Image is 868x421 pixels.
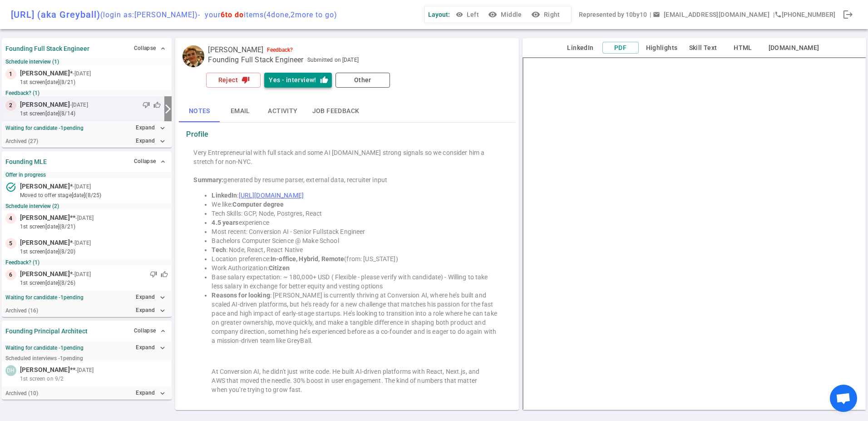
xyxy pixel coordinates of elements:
[456,11,463,18] span: visibility
[212,245,501,254] li: : Node, React, React Native
[428,11,450,18] span: Layout:
[206,73,261,88] button: Rejectthumb_down
[11,9,337,20] div: [URL] (aka Greyball)
[212,292,270,299] strong: Reasons for looking
[562,42,599,54] button: LinkedIn
[212,272,501,291] li: Base salary expectation: ~ 180,000+ USD ( Flexible - please verify with candidate) - Willing to t...
[186,130,208,139] strong: Profile
[208,55,303,64] span: Founding Full Stack Engineer
[20,69,70,78] span: [PERSON_NAME]
[20,191,168,199] small: moved to Offer stage [DATE] (8/25)
[182,45,204,67] img: cb4bc27593b86d99da8a2820ec4d5c4e
[20,109,161,118] small: 1st Screen [DATE] (8/14)
[307,55,359,64] span: Submitted on [DATE]
[5,355,83,362] small: Scheduled interviews - 1 pending
[100,10,198,19] span: (login as: [PERSON_NAME] )
[212,236,501,245] li: Bachelors Computer Science @ Make School
[158,344,167,352] i: expand_more
[774,11,782,18] i: phone
[193,175,501,184] div: generated by resume parser, external data, recruiter input
[20,213,70,223] span: [PERSON_NAME]
[208,45,263,54] span: [PERSON_NAME]
[212,246,226,253] strong: Tech
[5,158,47,165] strong: Founding MLE
[75,214,94,222] small: - [DATE]
[239,192,304,199] a: [URL][DOMAIN_NAME]
[685,42,721,54] button: Skill Text
[5,365,16,376] div: DH
[212,291,501,345] li: : [PERSON_NAME] is currently thriving at Conversion AI, where he’s built and scaled AI-driven pla...
[212,367,483,394] blockquote: At Conversion AI, he didn't just write code. He built AI-driven platforms with React, Next.js, an...
[143,101,150,109] span: thumb_down
[212,263,501,272] li: Work Authorization:
[5,294,84,301] strong: Waiting for candidate - 1 pending
[193,176,223,183] strong: Summary:
[454,6,483,23] button: Left
[198,10,337,19] span: - your items ( 4 done, 2 more to go)
[212,254,501,263] li: Location preference: (from: [US_STATE])
[20,100,70,109] span: [PERSON_NAME]
[212,218,501,227] li: experience
[843,9,853,20] span: logout
[765,42,823,54] button: [DOMAIN_NAME]
[5,213,16,224] div: 4
[5,238,16,249] div: 5
[20,248,168,256] small: 1st Screen [DATE] (8/20)
[269,264,290,272] strong: Citizen
[5,90,168,96] small: Feedback? (1)
[212,227,501,236] li: Most recent: Conversion AI - Senior Fullstack Engineer
[70,101,88,109] small: - [DATE]
[5,59,168,65] small: Schedule interview (1)
[193,148,501,166] div: Very Entrepreneurial with full stack and some AI [DOMAIN_NAME] strong signals so we consider him ...
[20,365,70,375] span: [PERSON_NAME]
[5,182,16,193] i: task_alt
[73,69,91,78] small: - [DATE]
[20,238,70,248] span: [PERSON_NAME]
[133,134,168,148] button: Expandexpand_more
[220,100,261,122] button: Email
[5,307,38,314] small: Archived ( 16 )
[212,191,501,200] li: :
[158,124,167,132] i: expand_more
[20,279,168,287] small: 1st Screen [DATE] (8/26)
[5,259,168,266] small: Feedback? (1)
[320,76,328,84] i: thumb_up
[212,209,501,218] li: Tech Skills: GCP, Node, Postgres, React
[267,47,293,53] div: Feedback?
[158,389,167,397] i: expand_more
[161,271,168,278] span: thumb_up
[579,6,835,23] div: Represented by 10by10 | | [PHONE_NUMBER]
[531,10,540,19] i: visibility
[132,155,168,168] button: Collapse
[305,100,367,122] button: Job feedback
[264,73,331,88] button: Yes - interview!thumb_up
[159,158,167,165] span: expand_less
[158,307,167,315] i: expand_more
[133,341,168,354] button: Expandexpand_more
[133,121,168,134] button: Expandexpand_more
[133,386,168,400] button: Expandexpand_more
[642,42,681,54] button: Highlights
[5,172,168,178] small: Offer in progress
[132,324,168,337] button: Collapse
[523,57,866,410] iframe: candidate_document_preview__iframe
[159,327,167,335] span: expand_less
[271,255,344,263] strong: In-office, Hybrid, Remote
[839,5,857,24] div: Done
[133,304,168,317] button: Expandexpand_more
[20,269,70,279] span: [PERSON_NAME]
[5,327,88,335] strong: Founding Principal Architect
[179,100,220,122] button: Notes
[5,345,84,351] strong: Waiting for candidate - 1 pending
[602,42,639,54] button: PDF
[133,291,168,304] button: Expandexpand_more
[150,271,157,278] span: thumb_down
[20,375,64,383] span: 1st screen on 9/2
[132,42,168,55] button: Collapse
[5,203,168,209] small: Schedule interview (2)
[73,183,91,191] small: - [DATE]
[242,76,250,84] i: thumb_down
[5,125,84,131] strong: Waiting for candidate - 1 pending
[20,78,168,86] small: 1st Screen [DATE] (8/21)
[221,10,244,19] span: 6 to do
